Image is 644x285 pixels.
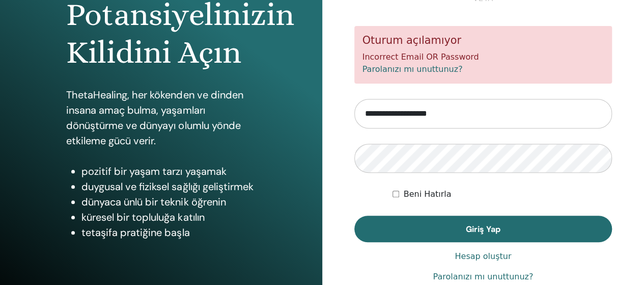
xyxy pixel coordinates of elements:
[354,26,612,84] div: Incorrect Email OR Password
[433,271,533,283] a: Parolanızı mı unuttunuz?
[354,216,612,242] button: Giriş Yap
[81,164,256,179] li: pozitif bir yaşam tarzı yaşamak
[81,210,256,225] li: küresel bir topluluğa katılın
[403,188,451,200] label: Beni Hatırla
[455,250,511,263] a: Hesap oluştur
[81,194,256,210] li: dünyaca ünlü bir teknik öğrenin
[466,224,500,235] span: Giriş Yap
[81,225,256,240] li: tetaşifa pratiğine başla
[393,188,612,200] div: Keep me authenticated indefinitely or until I manually logout
[81,179,256,194] li: duygusal ve fiziksel sağlığı geliştirmek
[66,87,256,148] p: ThetaHealing, her kökenden ve dinden insana amaç bulma, yaşamları dönüştürme ve dünyayı olumlu yö...
[362,64,463,74] a: Parolanızı mı unuttunuz?
[362,34,604,47] h5: Oturum açılamıyor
